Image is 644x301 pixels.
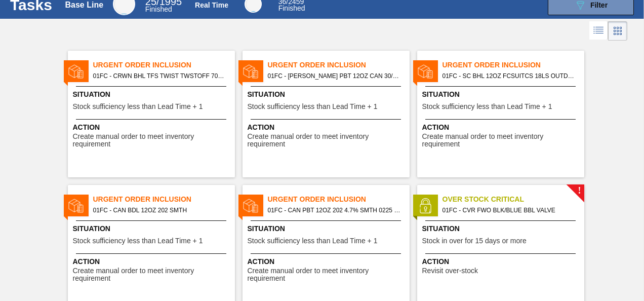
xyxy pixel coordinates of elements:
[418,198,433,213] img: status
[73,223,232,234] span: Situation
[73,133,232,148] span: Create manual order to meet inventory requirement
[248,89,407,100] span: Situation
[578,187,581,195] span: !
[243,198,258,213] img: status
[145,5,172,13] span: Finished
[442,194,584,205] span: Over Stock Critical
[248,122,407,133] span: Action
[93,70,227,82] span: 01FC - CRWN BHL TFS TWIST TWSTOFF 70# 2-COLR 1458-H 70LB CROWN
[68,198,84,213] img: status
[65,1,104,10] div: Base Line
[422,223,582,234] span: Situation
[422,89,582,100] span: Situation
[268,70,401,82] span: 01FC - CARR PBT 12OZ CAN 30/12 CAN PK
[442,70,576,82] span: 01FC - SC BHL 12OZ FCSUITCS 18LS OUTDOOR
[608,21,627,41] div: Card Vision
[422,122,582,133] span: Action
[278,4,305,12] span: Finished
[442,205,576,216] span: 01FC - CVR FWO BLK/BLUE BBL VALVE
[268,205,401,216] span: 01FC - CAN PBT 12OZ 202 4.7% SMTH 0225 GEN BEER
[73,267,232,283] span: Create manual order to meet inventory requirement
[422,256,582,267] span: Action
[73,256,232,267] span: Action
[248,103,378,110] span: Stock sufficiency less than Lead Time + 1
[68,64,84,79] img: status
[73,237,203,245] span: Stock sufficiency less than Lead Time + 1
[442,60,584,70] span: Urgent Order Inclusion
[248,133,407,148] span: Create manual order to meet inventory requirement
[195,1,228,9] div: Real Time
[73,89,232,100] span: Situation
[73,122,232,133] span: Action
[590,1,608,9] span: Filter
[268,194,410,205] span: Urgent Order Inclusion
[422,267,478,275] span: Revisit over-stock
[418,64,433,79] img: status
[422,103,552,110] span: Stock sufficiency less than Lead Time + 1
[248,256,407,267] span: Action
[248,267,407,283] span: Create manual order to meet inventory requirement
[422,133,582,148] span: Create manual order to meet inventory requirement
[93,60,235,70] span: Urgent Order Inclusion
[93,194,235,205] span: Urgent Order Inclusion
[268,60,410,70] span: Urgent Order Inclusion
[93,205,227,216] span: 01FC - CAN BDL 12OZ 202 SMTH
[589,21,608,41] div: List Vision
[248,223,407,234] span: Situation
[243,64,258,79] img: status
[73,103,203,110] span: Stock sufficiency less than Lead Time + 1
[422,237,527,245] span: Stock in over for 15 days or more
[248,237,378,245] span: Stock sufficiency less than Lead Time + 1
